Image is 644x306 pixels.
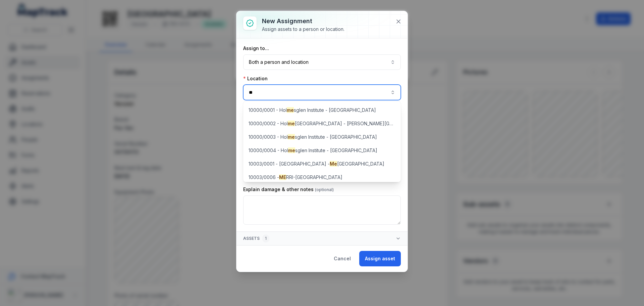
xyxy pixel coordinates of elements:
[243,75,268,82] label: Location
[288,134,295,140] span: me
[249,134,377,140] span: 10000/0003 - Hol sglen Institute - [GEOGRAPHIC_DATA]
[236,232,408,245] button: Assets1
[249,174,342,181] span: 10003/0006 - RRI-[GEOGRAPHIC_DATA]
[328,251,357,266] button: Cancel
[288,147,295,153] span: me
[262,234,269,243] div: 1
[243,54,401,70] button: Both a person and location
[243,45,269,52] label: Assign to...
[249,120,395,127] span: 10000/0002 - Hol [GEOGRAPHIC_DATA] - [PERSON_NAME][GEOGRAPHIC_DATA]
[249,161,384,167] span: 10003/0001 - [GEOGRAPHIC_DATA] - [GEOGRAPHIC_DATA]
[287,107,294,113] span: me
[262,26,344,33] div: Assign assets to a person or location.
[359,251,401,266] button: Assign asset
[279,174,286,180] span: ME
[249,107,376,114] span: 10000/0001 - Hol sglen Institute - [GEOGRAPHIC_DATA]
[288,121,295,126] span: me
[330,161,337,167] span: Me
[243,186,334,193] label: Explain damage & other notes
[262,16,344,26] h3: New assignment
[249,147,377,154] span: 10000/0004 - Hol sglen Institute - [GEOGRAPHIC_DATA]
[243,234,269,243] span: Assets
